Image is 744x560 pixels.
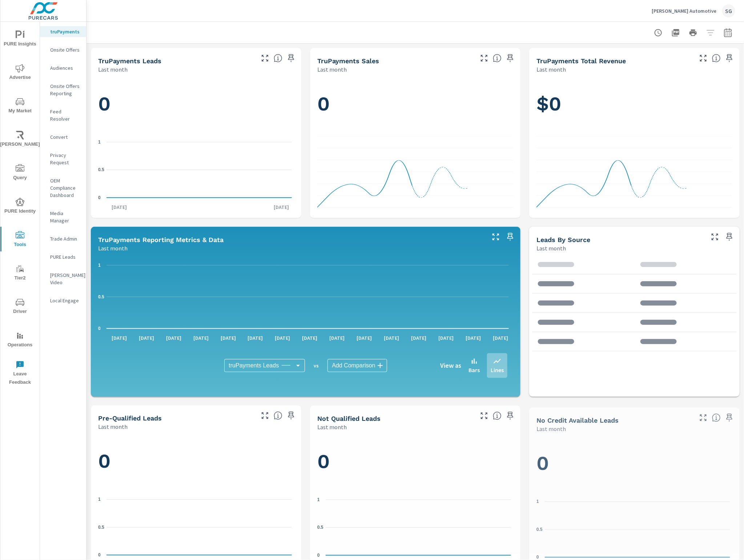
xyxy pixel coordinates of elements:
[351,334,377,342] p: [DATE]
[98,525,104,530] text: 0.5
[536,65,566,74] p: Last month
[106,204,132,211] p: [DATE]
[50,28,80,35] p: truPayments
[98,294,104,299] text: 0.5
[536,417,619,424] h5: No Credit Available Leads
[50,133,80,141] p: Convert
[229,362,279,369] span: truPayments Leads
[536,555,539,560] text: 0
[285,410,297,422] span: Save this to your personalized report
[50,271,80,286] p: [PERSON_NAME] Video
[161,334,186,342] p: [DATE]
[317,65,347,74] p: Last month
[317,450,513,474] h1: 0
[697,412,709,424] button: Make Fullscreen
[0,22,40,390] div: nav menu
[98,263,101,268] text: 1
[50,297,80,304] p: Local Engage
[40,106,86,124] div: Feed Resolver
[712,414,721,422] span: A lead that has been submitted but has not gone through the credit application process.
[536,451,732,476] h1: 0
[98,92,294,116] h1: 0
[3,164,37,182] span: Query
[724,52,735,64] span: Save this to your personalized report
[50,46,80,53] p: Onsite Offers
[40,26,86,37] div: truPayments
[721,25,735,40] button: Select Date Range
[3,31,37,48] span: PURE Insights
[3,97,37,115] span: My Market
[50,177,80,199] p: OEM Compliance Dashboard
[668,25,683,40] button: "Export Report to PDF"
[40,175,86,201] div: OEM Compliance Dashboard
[40,44,86,55] div: Onsite Offers
[3,298,37,316] span: Driver
[686,25,700,40] button: Print Report
[40,208,86,226] div: Media Manager
[440,362,461,369] h6: View as
[98,140,101,145] text: 1
[317,553,320,558] text: 0
[259,410,271,422] button: Make Fullscreen
[3,131,37,149] span: [PERSON_NAME]
[712,54,721,63] span: Total revenue from sales matched to a truPayments lead. [Source: This data is sourced from the de...
[40,81,86,99] div: Onsite Offers Reporting
[3,265,37,282] span: Tier2
[493,411,502,420] span: A basic review has been done and has not approved the credit worthiness of the lead by the config...
[98,65,128,74] p: Last month
[98,449,294,474] h1: 0
[317,497,320,502] text: 1
[134,334,159,342] p: [DATE]
[216,334,241,342] p: [DATE]
[98,415,162,422] h5: Pre-Qualified Leads
[50,210,80,224] p: Media Manager
[317,92,513,116] h1: 0
[98,497,101,502] text: 1
[243,334,268,342] p: [DATE]
[3,64,37,82] span: Advertise
[98,195,101,200] text: 0
[536,57,626,65] h5: truPayments Total Revenue
[98,423,128,431] p: Last month
[491,366,504,374] p: Lines
[433,334,459,342] p: [DATE]
[478,410,490,422] button: Make Fullscreen
[3,231,37,249] span: Tools
[98,326,101,331] text: 0
[317,525,323,530] text: 0.5
[536,244,566,253] p: Last month
[285,52,297,64] span: Save this to your personalized report
[50,64,80,72] p: Audiences
[50,152,80,166] p: Privacy Request
[270,334,295,342] p: [DATE]
[3,360,37,387] span: Leave Feedback
[478,52,490,64] button: Make Fullscreen
[40,150,86,168] div: Privacy Request
[98,244,128,253] p: Last month
[40,295,86,306] div: Local Engage
[297,334,322,342] p: [DATE]
[536,236,590,243] h5: Leads By Source
[50,253,80,261] p: PURE Leads
[106,334,132,342] p: [DATE]
[224,359,305,372] div: truPayments Leads
[722,4,735,17] div: SG
[3,198,37,215] span: PURE Identity
[3,331,37,349] span: Operations
[406,334,431,342] p: [DATE]
[536,425,566,434] p: Last month
[317,423,347,431] p: Last month
[488,334,513,342] p: [DATE]
[40,63,86,73] div: Audiences
[504,52,516,64] span: Save this to your personalized report
[652,8,716,14] p: [PERSON_NAME] Automotive
[332,362,375,369] span: Add Comparison
[98,167,104,172] text: 0.5
[317,415,381,422] h5: Not Qualified Leads
[493,54,502,63] span: Number of sales matched to a truPayments lead. [Source: This data is sourced from the dealer's DM...
[724,231,735,243] span: Save this to your personalized report
[274,411,282,420] span: A basic review has been done and approved the credit worthiness of the lead by the configured cre...
[259,52,271,64] button: Make Fullscreen
[40,251,86,262] div: PURE Leads
[98,236,224,243] h5: truPayments Reporting Metrics & Data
